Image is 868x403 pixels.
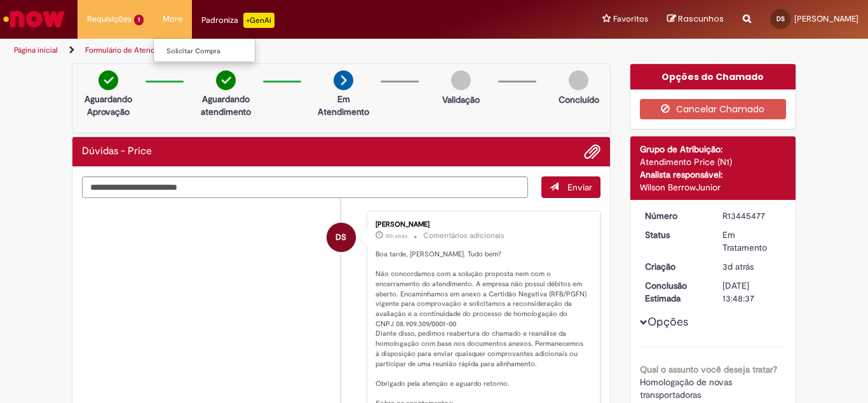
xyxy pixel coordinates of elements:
[336,222,346,253] span: DS
[640,99,787,119] button: Cancelar Chamado
[376,221,587,228] div: [PERSON_NAME]
[195,93,257,118] p: Aguardando atendimento
[451,70,471,90] img: img-circle-grey.png
[640,155,787,168] div: Atendimento Price (N1)
[630,64,796,89] div: Opções do Chamado
[640,168,787,181] div: Analista responsável:
[216,70,236,90] img: check-circle-green.png
[313,93,374,118] p: Em Atendimento
[541,176,600,198] button: Enviar
[78,93,139,118] p: Aguardando Aprovação
[794,13,858,24] span: [PERSON_NAME]
[678,13,724,25] span: Rascunhos
[635,279,714,305] dt: Conclusão Estimada
[243,13,275,28] p: +GenAi
[667,13,724,25] a: Rascunhos
[722,228,782,254] div: Em Tratamento
[559,93,599,106] p: Concluído
[201,13,275,28] div: Padroniza
[85,45,179,55] a: Formulário de Atendimento
[1,6,67,32] img: ServiceNow
[567,182,592,193] span: Enviar
[14,45,58,55] a: Página inicial
[98,70,118,90] img: check-circle-green.png
[82,146,152,157] h2: Dúvidas - Price Histórico de tíquete
[640,364,777,375] b: Qual o assunto você deseja tratar?
[82,176,528,198] textarea: Digite sua mensagem aqui...
[10,39,569,62] ul: Trilhas de página
[635,209,714,222] dt: Número
[640,181,787,194] div: Wilson BerrowJunior
[613,13,648,25] span: Favoritos
[722,261,754,272] time: 25/08/2025 16:37:21
[423,230,505,241] small: Comentários adicionais
[385,232,407,240] time: 27/08/2025 17:02:35
[776,15,785,23] span: DS
[87,13,132,25] span: Requisições
[569,70,588,90] img: img-circle-grey.png
[640,143,787,155] div: Grupo de Atribuição:
[134,15,144,25] span: 1
[442,93,480,106] p: Validação
[327,223,356,252] div: Daniel Adalberto Soares
[334,70,353,90] img: arrow-next.png
[722,209,782,222] div: R13445477
[163,13,182,25] span: More
[385,232,407,240] span: 15h atrás
[154,44,294,58] a: Solicitar Compra
[635,260,714,273] dt: Criação
[635,228,714,241] dt: Status
[153,38,255,62] ul: More
[640,376,735,400] span: Homologação de novas transportadoras
[584,143,600,160] button: Adicionar anexos
[722,279,782,305] div: [DATE] 13:48:37
[722,260,782,273] div: 25/08/2025 16:37:21
[722,261,754,272] span: 3d atrás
